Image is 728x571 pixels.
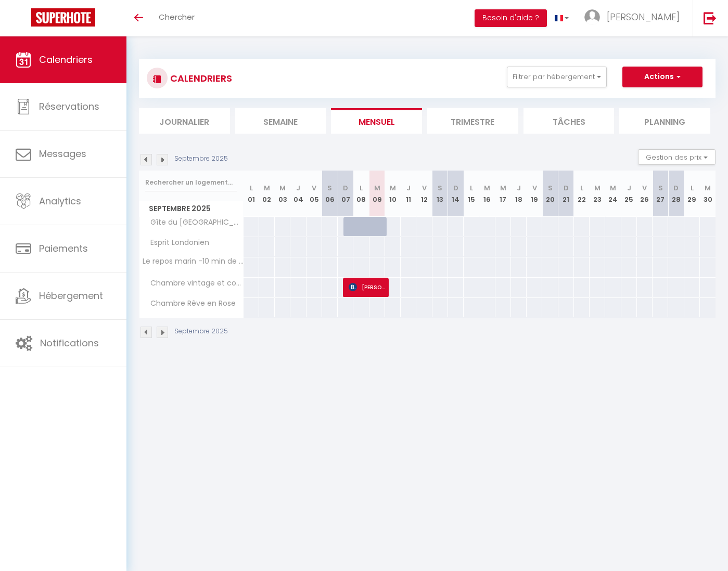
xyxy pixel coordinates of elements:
th: 12 [416,171,432,217]
input: Rechercher un logement... [145,173,237,192]
th: 04 [290,171,306,217]
button: Gestion des prix [638,149,716,165]
abbr: M [500,183,506,193]
span: [PERSON_NAME] [349,277,385,297]
abbr: D [343,183,348,193]
th: 09 [369,171,385,217]
span: Gîte du [GEOGRAPHIC_DATA][PERSON_NAME] [141,217,245,228]
button: Actions [622,67,703,87]
abbr: S [548,183,553,193]
abbr: J [296,183,300,193]
abbr: J [406,183,411,193]
abbr: L [580,183,583,193]
th: 26 [637,171,653,217]
abbr: V [312,183,316,193]
span: Chercher [159,11,195,22]
abbr: J [517,183,521,193]
abbr: M [610,183,616,193]
abbr: V [642,183,647,193]
abbr: M [390,183,396,193]
abbr: L [691,183,694,193]
th: 16 [479,171,495,217]
span: Septembre 2025 [139,201,243,216]
li: Tâches [523,108,615,134]
th: 13 [432,171,448,217]
th: 11 [401,171,416,217]
abbr: M [484,183,490,193]
p: Septembre 2025 [174,327,228,336]
abbr: M [264,183,270,193]
h3: CALENDRIERS [168,67,232,90]
span: Analytics [39,194,81,207]
abbr: D [453,183,458,193]
li: Planning [619,108,710,134]
abbr: V [422,183,427,193]
abbr: L [360,183,363,193]
abbr: M [705,183,711,193]
li: Semaine [235,108,326,134]
th: 30 [700,171,716,217]
abbr: L [470,183,473,193]
abbr: L [250,183,253,193]
span: [PERSON_NAME] [607,10,680,23]
img: ... [584,9,600,25]
th: 21 [558,171,574,217]
th: 08 [353,171,369,217]
span: Hébergement [39,289,103,302]
th: 23 [590,171,605,217]
th: 05 [306,171,322,217]
abbr: J [627,183,631,193]
li: Journalier [139,108,230,134]
abbr: S [658,183,663,193]
th: 27 [653,171,668,217]
span: Calendriers [39,53,93,66]
img: logout [704,11,717,24]
th: 20 [542,171,558,217]
th: 01 [244,171,259,217]
th: 14 [448,171,464,217]
abbr: D [564,183,569,193]
th: 24 [605,171,621,217]
li: Mensuel [331,108,422,134]
abbr: M [374,183,380,193]
li: Trimestre [427,108,518,134]
th: 02 [259,171,275,217]
span: Chambre Rêve en Rose [141,298,238,309]
abbr: S [438,183,442,193]
span: Paiements [39,242,88,255]
button: Filtrer par hébergement [507,67,607,87]
th: 17 [495,171,511,217]
th: 18 [511,171,527,217]
abbr: M [279,183,286,193]
th: 29 [684,171,700,217]
img: Super Booking [31,8,95,27]
abbr: M [594,183,601,193]
th: 10 [385,171,401,217]
p: Septembre 2025 [174,154,228,164]
th: 07 [338,171,353,217]
th: 03 [275,171,290,217]
span: Réservations [39,100,99,113]
th: 25 [621,171,637,217]
abbr: S [327,183,332,193]
span: Esprit Londonien [141,237,212,249]
span: Chambre vintage et cosy [141,278,245,289]
th: 22 [574,171,590,217]
button: Besoin d'aide ? [475,9,547,27]
th: 28 [668,171,684,217]
span: Notifications [40,336,99,349]
span: Messages [39,147,86,160]
th: 15 [464,171,479,217]
span: Le repos marin -10 min de Dieppe [141,257,245,265]
th: 06 [322,171,338,217]
th: 19 [527,171,542,217]
abbr: D [673,183,679,193]
abbr: V [532,183,537,193]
